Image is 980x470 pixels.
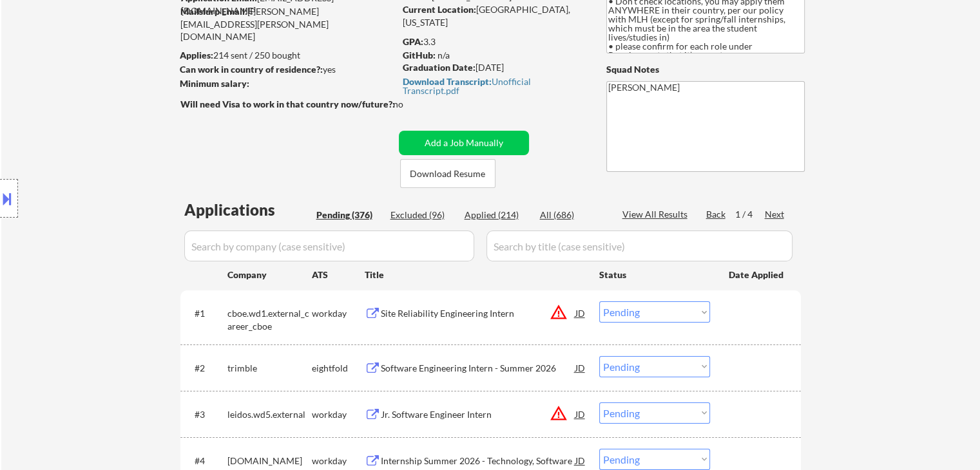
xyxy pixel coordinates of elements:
div: JD [574,356,587,379]
div: #3 [195,408,217,421]
button: Download Resume [400,159,495,188]
strong: Current Location: [403,4,476,15]
strong: Can work in country of residence?: [180,64,323,75]
div: Software Engineering Intern - Summer 2026 [381,362,575,375]
a: Download Transcript:Unofficial Transcript.pdf [403,77,582,95]
strong: Minimum salary: [180,78,249,89]
div: workday [312,307,365,320]
div: Next [765,208,785,221]
div: Back [706,208,727,221]
button: warning_amber [550,404,568,422]
strong: GitHub: [403,50,436,61]
input: Search by company (case sensitive) [184,230,474,261]
div: yes [180,63,390,76]
strong: Graduation Date: [403,62,476,73]
div: trimble [227,362,312,375]
strong: Will need Visa to work in that country now/future?: [180,99,395,109]
div: Date Applied [729,268,785,281]
div: Title [365,268,587,281]
div: no [393,98,430,111]
div: [DATE] [403,61,585,74]
div: #4 [195,455,217,467]
div: 1 / 4 [735,208,765,221]
div: [PERSON_NAME][EMAIL_ADDRESS][PERSON_NAME][DOMAIN_NAME] [180,5,394,43]
div: Company [227,268,312,281]
div: JD [574,402,587,426]
strong: GPA: [403,36,423,47]
div: #2 [195,362,217,375]
strong: Mailslurp Email: [180,6,247,17]
div: Applied (214) [465,209,529,221]
strong: Applies: [180,50,213,61]
div: View All Results [622,208,691,221]
div: Site Reliability Engineering Intern [381,307,575,320]
div: Unofficial Transcript.pdf [403,77,582,95]
div: [DOMAIN_NAME] [227,455,312,467]
div: Excluded (96) [390,209,455,221]
div: cboe.wd1.external_career_cboe [227,307,312,332]
div: JD [574,301,587,324]
a: n/a [437,50,450,61]
div: workday [312,455,365,467]
strong: Download Transcript: [403,76,492,87]
div: 214 sent / 250 bought [180,49,394,62]
div: Squad Notes [606,63,805,76]
div: Pending (376) [316,209,381,221]
button: Add a Job Manually [399,131,529,155]
div: Status [599,263,710,286]
div: Applications [184,202,312,218]
div: [GEOGRAPHIC_DATA], [US_STATE] [403,3,585,28]
div: leidos.wd5.external [227,408,312,421]
div: workday [312,408,365,421]
div: eightfold [312,362,365,375]
div: All (686) [540,209,604,221]
input: Search by title (case sensitive) [486,230,793,261]
div: Jr. Software Engineer Intern [381,408,575,421]
div: ATS [312,268,365,281]
button: warning_amber [550,303,568,321]
div: 3.3 [403,35,587,48]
